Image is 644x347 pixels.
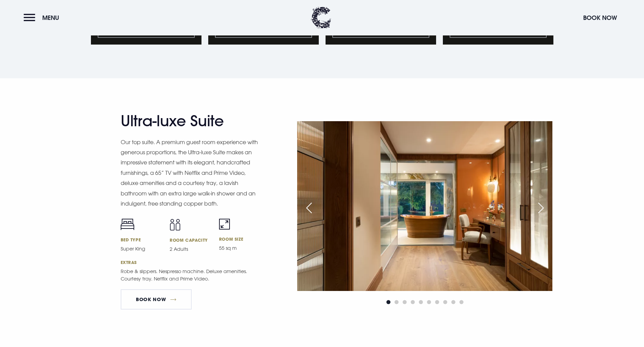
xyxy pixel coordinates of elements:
[170,237,211,243] h6: Room capacity
[42,14,59,22] span: Menu
[395,300,399,304] span: Go to slide 2
[297,121,552,291] img: Hotel in Bangor Northern Ireland
[121,219,134,230] img: Bed icon
[580,10,620,25] button: Book Now
[170,219,181,231] img: Capacity icon
[451,300,455,304] span: Go to slide 9
[411,300,415,304] span: Go to slide 4
[219,244,260,252] p: 55 sq m
[301,201,317,215] div: Previous slide
[386,300,390,304] span: Go to slide 1
[435,300,439,304] span: Go to slide 7
[121,289,192,310] a: Book Now
[121,260,260,265] h6: Extras
[219,219,230,230] img: Room size icon
[443,300,447,304] span: Go to slide 8
[311,7,331,29] img: Clandeboye Lodge
[170,245,211,253] p: 2 Adults
[121,245,162,252] p: Super King
[121,137,259,209] p: Our top suite. A premium guest room experience with generous proportions, the Ultra-luxe Suite ma...
[419,300,423,304] span: Go to slide 5
[403,300,407,304] span: Go to slide 3
[219,236,260,242] h6: Room size
[532,201,549,215] div: Next slide
[121,112,253,130] h2: Ultra-luxe Suite
[121,237,162,242] h6: Bed type
[24,10,63,25] button: Menu
[459,300,463,304] span: Go to slide 10
[427,300,431,304] span: Go to slide 6
[121,268,259,283] p: Robe & slippers. Nespresso machine. Deluxe amenities. Courtesy tray. Netflix and Prime Video.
